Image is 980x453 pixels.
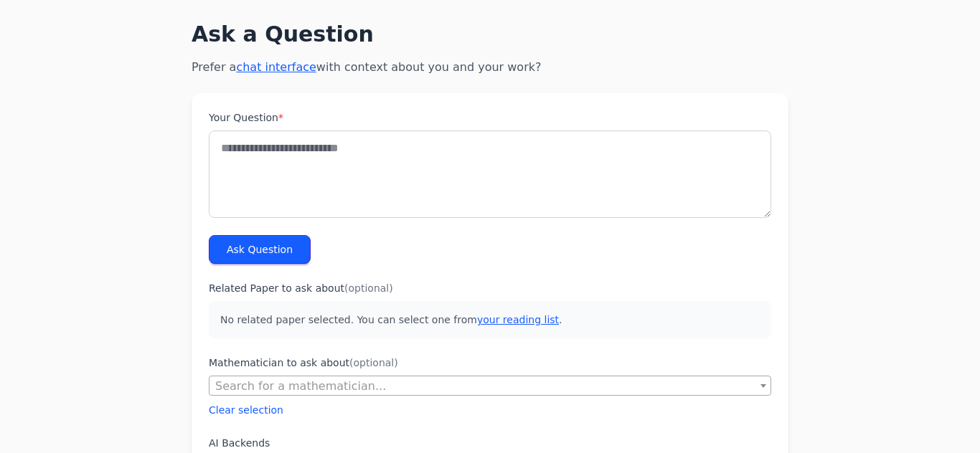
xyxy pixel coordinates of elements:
[349,357,398,368] span: (optional)
[477,314,559,325] a: your reading list
[344,282,393,294] span: (optional)
[192,22,788,47] h1: Ask a Question
[209,403,283,417] button: Clear selection
[209,281,771,295] label: Related Paper to ask about
[209,301,771,338] p: No related paper selected. You can select one from .
[236,60,316,74] a: chat interface
[209,376,771,396] span: Search for a mathematician...
[209,235,311,264] button: Ask Question
[209,356,771,370] label: Mathematician to ask about
[215,379,386,393] span: Search for a mathematician...
[192,59,788,76] p: Prefer a with context about you and your work?
[209,110,771,125] label: Your Question
[209,376,771,396] span: Search for a mathematician...
[209,436,771,450] label: AI Backends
